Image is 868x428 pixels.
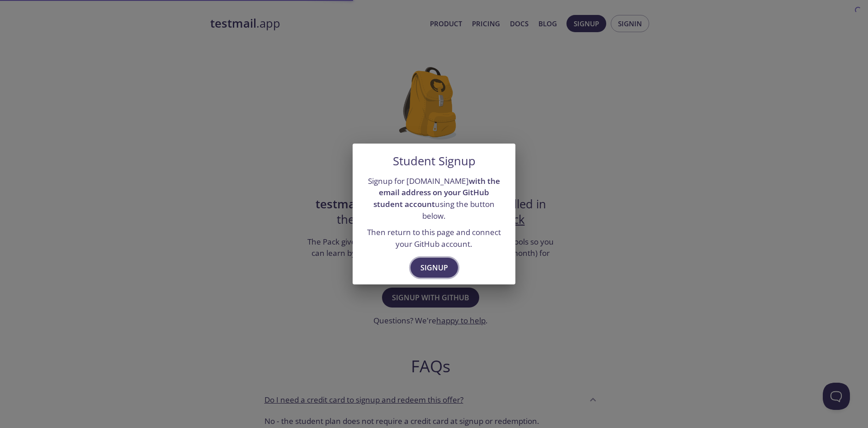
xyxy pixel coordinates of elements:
button: Signup [410,258,458,278]
span: Signup [420,261,448,274]
strong: with the email address on your GitHub student account [373,176,500,209]
p: Then return to this page and connect your GitHub account. [363,226,505,250]
h5: Student Signup [393,154,476,168]
p: Signup for [DOMAIN_NAME] using the button below. [363,175,505,222]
